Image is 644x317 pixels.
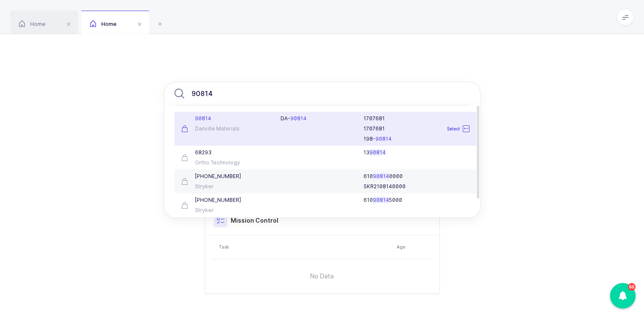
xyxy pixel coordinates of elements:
[364,173,469,180] div: 610 0000
[90,21,117,27] span: Home
[369,149,386,156] span: 90814
[181,207,271,214] div: Stryker
[364,183,469,190] div: SKR2108140000
[181,125,271,132] div: Danville Materials
[164,82,481,105] input: Search
[19,21,46,27] span: Home
[364,115,469,122] div: 1707681
[628,283,635,291] div: 60
[181,159,271,166] div: Ortho Technology
[364,136,469,142] div: 198-
[219,243,392,250] div: Task
[181,149,271,156] div: 68293
[181,173,271,180] div: [PHONE_NUMBER]
[280,115,353,122] div: DA-
[610,283,635,309] div: 60
[195,115,211,122] span: 90814
[181,183,271,190] div: Stryker
[181,197,271,204] div: [PHONE_NUMBER]
[231,216,278,225] h3: Mission Control
[373,197,389,203] span: 90814
[267,263,377,289] span: No Data
[373,173,389,179] span: 90814
[397,243,430,250] div: Age
[290,115,306,122] span: 90814
[375,136,392,142] span: 90814
[364,125,469,132] div: 1707681
[427,120,475,137] div: Select
[364,197,469,204] div: 610 5000
[364,149,469,156] div: 13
